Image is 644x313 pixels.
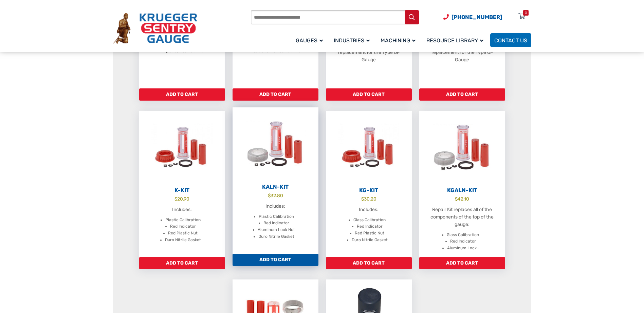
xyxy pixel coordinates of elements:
li: Plastic Calibration [259,213,294,220]
a: Machining [376,32,422,48]
img: Krueger Sentry Gauge [113,13,197,44]
a: Add to cart: “K-Kit” [139,257,225,269]
li: Red Indicator [450,238,476,245]
p: Includes: [333,206,405,213]
bdi: 32.80 [268,193,283,198]
img: K-Kit [139,111,225,185]
a: Add to cart: “Float-P1.5” [326,88,412,101]
span: $ [174,196,177,202]
span: Gauges [296,37,323,44]
span: $ [361,196,364,202]
span: Machining [381,37,416,44]
li: Red Indicator [170,223,196,230]
a: Gauges [292,32,330,48]
img: KGALN-Kit [419,111,505,185]
li: Glass Calibration [353,217,386,224]
img: KG-Kit [326,111,412,185]
li: Red Indicator [357,223,383,230]
a: Add to cart: “KALN-Kit” [233,254,318,266]
a: Add to cart: “KG-Kit” [326,257,412,269]
bdi: 20.90 [174,196,189,202]
span: $ [268,193,271,198]
span: Resource Library [426,37,483,44]
bdi: 30.20 [361,196,376,202]
img: KALN-Kit [233,107,318,182]
div: 0 [525,10,527,16]
li: Red Plastic Nut [168,230,198,237]
li: Red Plastic Nut [355,230,384,237]
a: Industries [330,32,376,48]
a: Add to cart: “Float-P2.0” [419,88,505,101]
li: Aluminum Lock Nut [258,227,295,233]
a: Phone Number (920) 434-8860 [443,13,502,21]
a: Add to cart: “ALN” [233,88,318,101]
li: Glass Calibration [447,232,479,238]
p: Includes: [146,206,218,213]
a: KG-Kit $30.20 Includes: Glass Calibration Red Indicator Red Plastic Nut Duro Nitrile Gasket [326,111,412,257]
a: Resource Library [422,32,490,48]
p: Repair Kit replaces all of the components of the top of the gauge: [426,206,498,228]
a: KGALN-Kit $42.10 Repair Kit replaces all of the components of the top of the gauge: Glass Calibra... [419,111,505,257]
a: Add to cart: “KGALN-Kit” [419,257,505,269]
li: Red Indicator [263,220,289,227]
span: $ [455,196,458,202]
h2: K-Kit [139,187,225,194]
bdi: 42.10 [455,196,469,202]
li: Aluminum Lock… [447,245,479,252]
span: [PHONE_NUMBER] [452,14,502,20]
a: Contact Us [490,33,531,47]
li: Plastic Calibration [165,217,201,224]
a: KALN-Kit $32.80 Includes: Plastic Calibration Red Indicator Aluminum Lock Nut Duro Nitrile Gasket [233,107,318,254]
li: Duro Nitrile Gasket [165,237,201,244]
li: Duro Nitrile Gasket [352,237,388,244]
li: Duro Nitrile Gasket [258,233,294,240]
p: Includes: [239,203,312,210]
a: K-Kit $20.90 Includes: Plastic Calibration Red Indicator Red Plastic Nut Duro Nitrile Gasket [139,111,225,257]
h2: KG-Kit [326,187,412,194]
a: Add to cart: “ALG-OF” [139,88,225,101]
h2: KALN-Kit [233,184,318,190]
span: Contact Us [494,37,527,44]
span: Industries [334,37,370,44]
h2: KGALN-Kit [419,187,505,194]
